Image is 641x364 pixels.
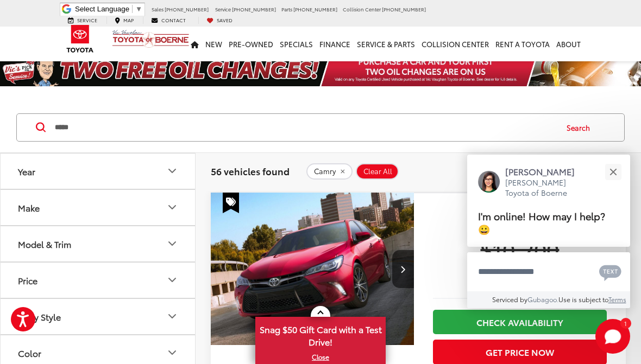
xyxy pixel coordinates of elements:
span: 56 vehicles found [211,164,290,177]
span: Camry [314,167,336,176]
span: $10,200 [433,235,607,263]
span: I'm online! How may I help? 😀 [478,208,605,236]
a: Select Language​ [75,5,142,13]
p: [PERSON_NAME] Toyota of Boerne [505,177,586,199]
div: Close[PERSON_NAME][PERSON_NAME] Toyota of BoerneI'm online! How may I help? 😀Type your messageCha... [467,155,630,308]
span: Sales [152,5,164,12]
span: Service [77,16,97,23]
button: YearYear [1,154,196,189]
div: Price [166,273,179,286]
span: Use is subject to [558,295,608,304]
button: Body StyleBody Style [1,299,196,334]
button: Search [556,114,606,141]
a: 2015 Toyota Camry SE2015 Toyota Camry SE2015 Toyota Camry SE2015 Toyota Camry SE [210,193,415,345]
svg: Text [599,264,621,281]
a: Check Availability [433,310,607,334]
span: Map [123,16,134,23]
button: MakeMake [1,190,196,225]
div: Body Style [166,310,179,323]
a: Service [60,17,105,24]
span: ​ [132,5,133,13]
a: Specials [276,27,316,61]
div: Year [18,166,35,176]
span: ▼ [135,5,142,13]
div: Model & Trim [166,237,179,250]
button: PricePrice [1,263,196,298]
span: Contact [161,16,186,23]
img: Toyota [60,21,100,56]
div: Model & Trim [18,239,71,249]
span: [PHONE_NUMBER] [382,5,426,12]
img: 2015 Toyota Camry SE [210,193,415,346]
a: Service & Parts: Opens in a new tab [354,27,418,61]
span: [DATE] Price: [433,268,607,279]
textarea: Type your message [467,252,630,291]
span: Snag $50 Gift Card with a Test Drive! [256,318,385,351]
a: Rent a Toyota [492,27,553,61]
span: Serviced by [492,295,527,304]
a: Contact [143,17,194,24]
a: Finance [316,27,354,61]
div: Make [18,202,40,213]
span: Collision Center [343,5,381,12]
div: Make [166,201,179,214]
div: Color [18,348,41,358]
button: Toggle Chat Window [595,319,630,354]
a: Collision Center [418,27,492,61]
p: [PERSON_NAME] [505,165,586,177]
button: Get Price Now [433,340,607,364]
a: About [553,27,584,61]
span: Clear All [363,167,392,176]
a: My Saved Vehicles [198,17,241,24]
div: Year [166,164,179,177]
a: Map [106,17,142,24]
span: Special [223,193,239,213]
button: Chat with SMS [596,259,625,284]
div: Color [166,346,179,359]
img: Vic Vaughan Toyota of Boerne [112,29,190,48]
span: Saved [217,16,232,23]
input: Search by Make, Model, or Keyword [54,114,556,141]
span: [PHONE_NUMBER] [165,5,209,12]
span: Parts [281,5,292,12]
span: 1 [624,321,627,325]
a: Gubagoo. [527,295,558,304]
span: [PHONE_NUMBER] [232,5,276,12]
button: Clear All [356,163,399,180]
div: 2015 Toyota Camry SE 0 [210,193,415,345]
button: Close [601,160,625,183]
a: Terms [608,295,626,304]
div: Price [18,275,37,285]
a: Home [187,27,202,61]
span: [PHONE_NUMBER] [293,5,337,12]
button: Next image [392,250,414,288]
div: Body Style [18,311,61,322]
span: Service [215,5,231,12]
button: Model & TrimModel & Trim [1,226,196,261]
a: New [202,27,225,61]
svg: Start Chat [595,319,630,354]
a: Pre-Owned [225,27,276,61]
span: Select Language [75,5,129,13]
button: remove Camry [306,163,353,180]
